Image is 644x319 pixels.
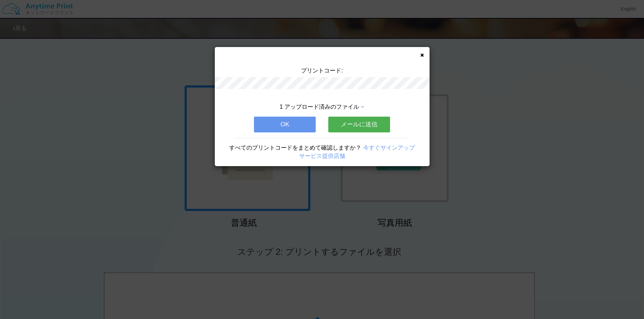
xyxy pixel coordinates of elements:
span: すべてのプリントコードをまとめて確認しますか？ [229,145,361,151]
a: 今すぐサインアップ [363,145,415,151]
button: メールに送信 [328,117,390,132]
span: 1 アップロード済みのファイル [280,104,359,110]
button: OK [254,117,316,132]
a: サービス提供店舗 [299,153,345,159]
span: プリントコード: [301,67,343,74]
